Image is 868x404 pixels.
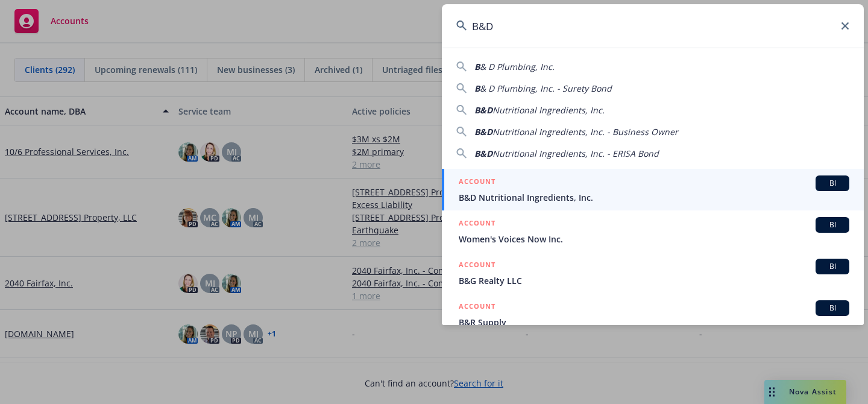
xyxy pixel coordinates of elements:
[474,148,492,159] span: B&D
[820,178,844,189] span: BI
[442,252,864,294] a: ACCOUNTBIB&G Realty LLC
[480,61,555,72] span: & D Plumbing, Inc.
[442,294,864,335] a: ACCOUNTBIB&R Supply
[492,148,659,159] span: Nutritional Ingredients, Inc. - ERISA Bond
[474,83,480,94] span: B
[474,61,480,72] span: B
[459,274,849,287] span: B&G Realty LLC
[459,300,495,315] h5: ACCOUNT
[459,191,849,204] span: B&D Nutritional Ingredients, Inc.
[442,210,864,252] a: ACCOUNTBIWomen's Voices Now Inc.
[459,316,849,329] span: B&R Supply
[459,259,495,273] h5: ACCOUNT
[474,104,492,116] span: B&D
[459,175,495,190] h5: ACCOUNT
[492,104,605,116] span: Nutritional Ingredients, Inc.
[459,233,849,245] span: Women's Voices Now Inc.
[820,219,844,230] span: BI
[474,126,492,137] span: B&D
[480,83,612,94] span: & D Plumbing, Inc. - Surety Bond
[820,261,844,272] span: BI
[492,126,678,137] span: Nutritional Ingredients, Inc. - Business Owner
[442,4,864,48] input: Search...
[459,217,495,232] h5: ACCOUNT
[820,303,844,314] span: BI
[442,169,864,210] a: ACCOUNTBIB&D Nutritional Ingredients, Inc.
